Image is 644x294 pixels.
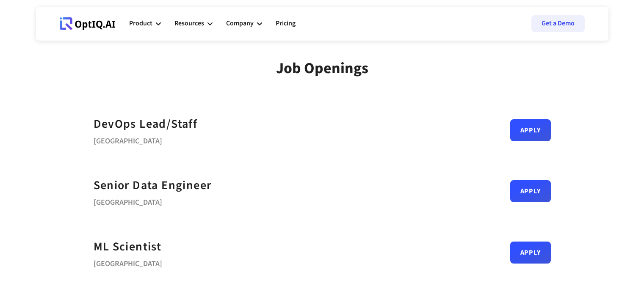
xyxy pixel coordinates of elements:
[531,15,585,32] a: Get a Demo
[174,11,213,36] div: Resources
[226,18,254,29] div: Company
[60,11,116,36] a: Webflow Homepage
[276,11,296,36] a: Pricing
[94,115,198,134] a: DevOps Lead/Staff
[174,18,204,29] div: Resources
[94,237,162,256] a: ML Scientist
[129,18,152,29] div: Product
[510,242,551,264] a: Apply
[94,176,212,195] a: Senior Data Engineer
[226,11,262,36] div: Company
[276,59,368,77] div: Job Openings
[94,134,198,146] div: [GEOGRAPHIC_DATA]
[129,11,161,36] div: Product
[94,195,212,207] div: [GEOGRAPHIC_DATA]
[94,256,162,268] div: [GEOGRAPHIC_DATA]
[510,119,551,141] a: Apply
[510,180,551,202] a: Apply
